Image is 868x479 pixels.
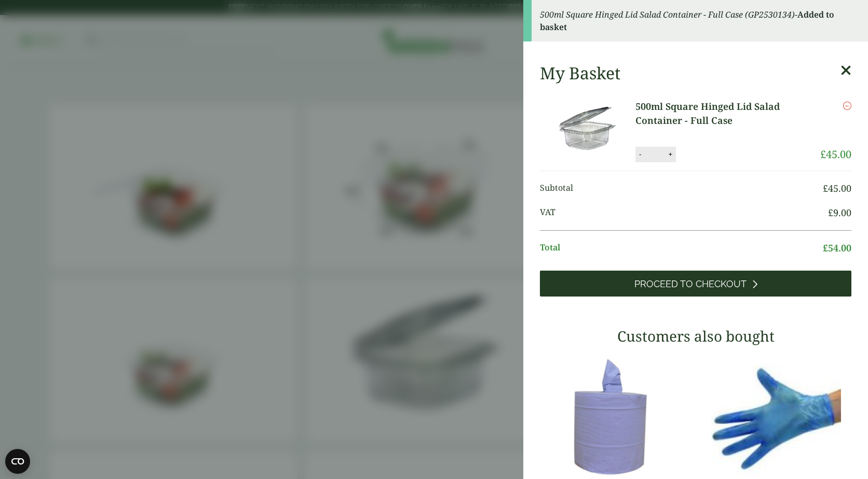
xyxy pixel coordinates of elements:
button: Open CMP widget [5,449,30,474]
bdi: 45.00 [820,147,851,161]
button: - [636,150,644,159]
img: 500ml Square Hinged Lid Salad Container-Full Case of-0 [542,100,635,162]
a: Proceed to Checkout [540,271,851,297]
span: Subtotal [540,181,823,195]
span: VAT [540,206,828,220]
h3: Customers also bought [540,328,851,345]
span: £ [820,147,826,161]
bdi: 45.00 [823,182,851,194]
span: £ [823,182,828,194]
button: + [665,150,675,159]
bdi: 9.00 [828,206,851,219]
span: £ [823,242,828,254]
bdi: 54.00 [823,242,851,254]
em: 500ml Square Hinged Lid Salad Container - Full Case (GP2530134) [540,9,795,20]
span: Total [540,241,823,255]
a: Remove this item [843,100,851,112]
span: Proceed to Checkout [634,278,747,290]
h2: My Basket [540,63,620,83]
a: 500ml Square Hinged Lid Salad Container - Full Case [635,100,820,128]
span: £ [828,206,833,219]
